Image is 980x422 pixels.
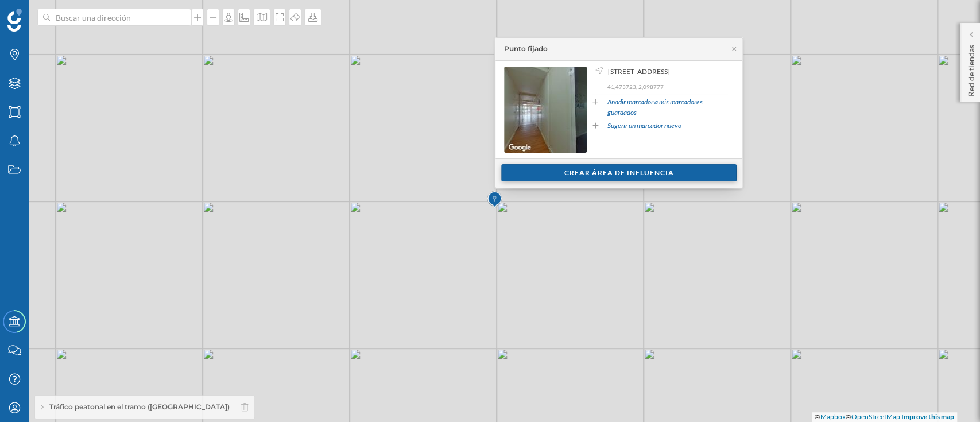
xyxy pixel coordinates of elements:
a: OpenStreetMap [851,412,900,421]
p: 41,473723, 2,098777 [607,83,728,91]
a: Añadir marcador a mis marcadores guardados [607,97,728,118]
img: streetview [504,67,587,153]
img: Marker [487,188,502,211]
a: Improve this map [901,412,954,421]
div: Punto fijado [504,44,548,54]
img: Geoblink Logo [7,9,22,32]
div: © © [812,412,957,422]
span: Soporte [23,8,64,18]
span: Tráfico peatonal en el tramo ([GEOGRAPHIC_DATA]) [49,402,230,412]
a: Sugerir un marcador nuevo [607,121,681,131]
p: Red de tiendas [965,40,977,96]
a: Mapbox [820,412,846,421]
span: [STREET_ADDRESS] [607,67,669,77]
